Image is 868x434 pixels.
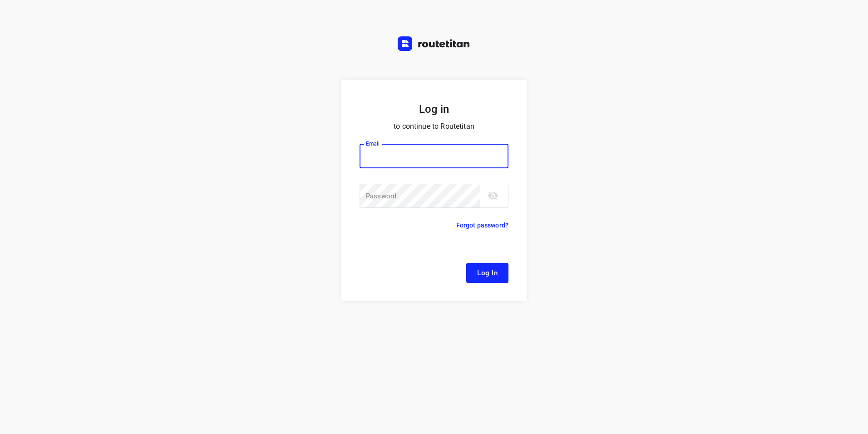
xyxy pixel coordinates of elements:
button: toggle password visibility [484,187,502,205]
button: Log In [466,263,508,283]
h5: Log in [360,102,508,116]
span: Log In [477,267,498,279]
img: Routetitan [398,36,470,51]
p: to continue to Routetitan [360,120,508,133]
p: Forgot password? [456,220,508,231]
